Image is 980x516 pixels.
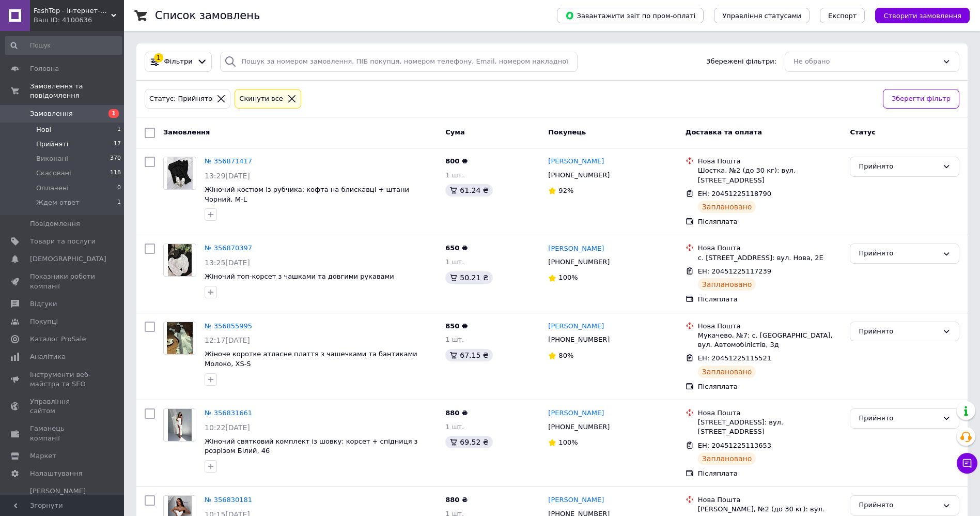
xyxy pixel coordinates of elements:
[168,244,192,276] img: Фото товару
[205,423,250,432] span: 10:22[DATE]
[34,16,124,25] div: Ваш ID: 4100636
[36,154,68,163] span: Виконані
[110,169,121,178] span: 118
[698,366,756,378] div: Заплановано
[698,157,842,166] div: Нова Пошта
[30,352,66,361] span: Аналітика
[698,244,842,253] div: Нова Пошта
[548,244,604,254] a: [PERSON_NAME]
[205,496,252,504] a: № 356830181
[445,336,464,343] span: 1 шт.
[698,201,756,213] div: Заплановано
[164,57,193,67] span: Фільтри
[557,8,704,23] button: Завантажити звіт по пром-оплаті
[163,128,210,136] span: Замовлення
[205,186,409,203] a: Жіночий костюм із рубчика: кофта на блискавці + штани Чорний, M-L
[445,409,468,417] span: 880 ₴
[30,237,96,246] span: Товари та послуги
[205,409,252,417] a: № 356831661
[445,157,468,165] span: 800 ₴
[445,271,492,284] div: 50.21 ₴
[36,125,51,134] span: Нові
[30,397,96,416] span: Управління сайтом
[205,437,418,455] span: Жіночий святковий комплект із шовку: корсет + спідниця з розрізом Білий, 46
[30,317,58,326] span: Покупці
[114,140,121,149] span: 17
[154,53,163,63] div: 1
[698,166,842,185] div: Шостка, №2 (до 30 кг): вул. [STREET_ADDRESS]
[445,171,464,179] span: 1 шт.
[548,128,586,136] span: Покупець
[892,94,951,104] span: Зберегти фільтр
[205,157,252,165] a: № 356871417
[220,52,578,72] input: Пошук за номером замовлення, ПІБ покупця, номером телефону, Email, номером накладної
[686,128,762,136] span: Доставка та оплата
[163,408,196,442] a: Фото товару
[117,184,121,193] span: 0
[558,438,578,446] span: 100%
[859,326,938,337] div: Прийнято
[30,82,124,100] span: Замовлення та повідомлення
[163,157,196,190] a: Фото товару
[698,452,756,465] div: Заплановано
[883,89,959,109] button: Зберегти фільтр
[565,11,695,20] span: Завантажити звіт по пром-оплаті
[698,253,842,263] div: с. [STREET_ADDRESS]: вул. Нова, 2Е
[30,469,83,478] span: Налаштування
[794,56,938,67] div: Не обрано
[30,64,59,73] span: Головна
[36,140,68,149] span: Прийняті
[546,169,612,182] div: [PHONE_NUMBER]
[205,350,417,368] a: Жіноче коротке атласне плаття з чашечками та бантиками Молоко, XS-S
[698,295,842,304] div: Післяплата
[205,272,394,280] span: Жіночий топ-корсет з чашками та довгими рукавами
[859,248,938,259] div: Прийнято
[859,500,938,511] div: Прийнято
[30,451,56,461] span: Маркет
[548,495,604,505] a: [PERSON_NAME]
[36,198,80,207] span: Ждем ответ
[445,258,464,266] span: 1 шт.
[548,408,604,418] a: [PERSON_NAME]
[445,423,464,431] span: 1 шт.
[30,109,73,118] span: Замовлення
[698,278,756,291] div: Заплановано
[205,259,250,267] span: 13:25[DATE]
[167,322,193,354] img: Фото товару
[445,436,492,448] div: 69.52 ₴
[698,217,842,226] div: Післяплата
[698,469,842,478] div: Післяплата
[698,354,771,362] span: ЕН: 20451225115521
[147,94,214,104] div: Статус: Прийнято
[714,8,810,23] button: Управління статусами
[36,169,71,178] span: Скасовані
[30,487,96,515] span: [PERSON_NAME] та рахунки
[30,272,96,291] span: Показники роботи компанії
[155,9,260,22] h1: Список замовлень
[883,12,961,20] span: Створити замовлення
[163,244,196,277] a: Фото товару
[167,157,193,189] img: Фото товару
[546,333,612,346] div: [PHONE_NUMBER]
[820,8,865,23] button: Експорт
[698,267,771,275] span: ЕН: 20451225117239
[558,274,578,281] span: 100%
[205,336,250,344] span: 12:17[DATE]
[698,408,842,418] div: Нова Пошта
[859,161,938,172] div: Прийнято
[698,442,771,449] span: ЕН: 20451225113653
[957,453,977,474] button: Чат з покупцем
[205,244,252,252] a: № 356870397
[30,370,96,389] span: Інструменти веб-майстра та SEO
[875,8,970,23] button: Створити замовлення
[698,331,842,350] div: Мукачево, №7: с. [GEOGRAPHIC_DATA], вул. Автомобілістів, 3д
[828,12,857,20] span: Експорт
[558,352,573,359] span: 80%
[36,184,69,193] span: Оплачені
[117,198,121,207] span: 1
[445,349,492,361] div: 67.15 ₴
[30,254,106,264] span: [DEMOGRAPHIC_DATA]
[168,409,191,441] img: Фото товару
